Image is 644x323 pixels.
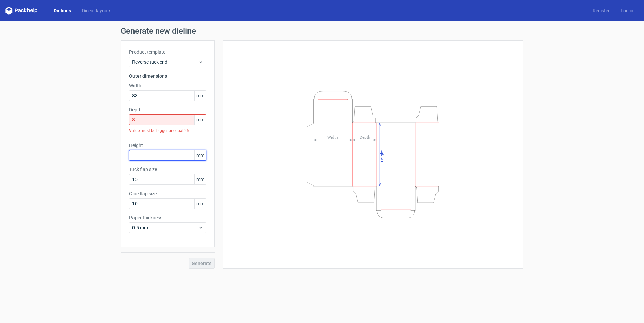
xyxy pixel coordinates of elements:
[194,174,206,184] span: mm
[129,166,206,173] label: Tuck flap size
[380,150,384,162] tspan: Height
[76,7,117,14] a: Diecut layouts
[129,73,206,79] h3: Outer dimensions
[129,214,206,221] label: Paper thickness
[132,224,198,231] span: 0.5 mm
[194,91,206,101] span: mm
[129,82,206,89] label: Width
[129,142,206,149] label: Height
[194,199,206,209] span: mm
[129,106,206,113] label: Depth
[615,7,639,14] a: Log in
[129,125,206,137] div: Value must be bigger or equal 25
[129,190,206,197] label: Glue flap size
[360,134,370,139] tspan: Depth
[129,49,206,55] label: Product template
[194,115,206,125] span: mm
[587,7,615,14] a: Register
[327,134,338,139] tspan: Width
[48,7,76,14] a: Dielines
[194,150,206,160] span: mm
[121,27,523,35] h1: Generate new dieline
[132,59,198,65] span: Reverse tuck end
